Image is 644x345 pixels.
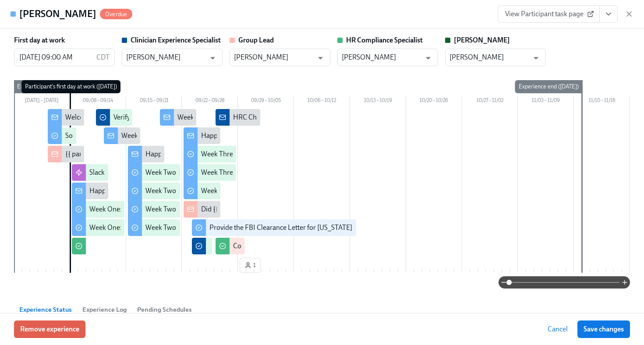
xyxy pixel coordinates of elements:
div: Provide the FBI Clearance Letter for [US_STATE] [209,223,352,232]
div: 10/13 – 10/19 [350,96,406,107]
div: 09/08 – 09/14 [70,96,126,107]
div: Welcome To The Charlie Health Team! [65,113,179,122]
div: 09/15 – 09/21 [126,96,182,107]
button: Open [206,51,219,65]
span: Save changes [584,325,624,334]
div: Week One Onboarding Recap! [121,131,212,141]
div: Happy First Day! [89,186,139,196]
div: Week Three: Cultural Competence & Special Populations (~3 hours to complete) [201,149,438,159]
h4: [PERSON_NAME] [19,7,96,21]
div: Week Two: Compliance Crisis Response (~1.5 hours to complete) [145,223,337,232]
button: Cancel [541,320,574,338]
div: Verify Elation for {{ participant.fullName }} [113,113,239,122]
div: Experience end ([DATE]) [515,80,582,93]
span: Overdue [100,11,132,18]
button: Save changes [577,320,630,338]
p: CDT [96,53,110,62]
div: [DATE] – [DATE] [14,96,70,107]
div: 10/06 – 10/12 [294,96,350,107]
span: Cancel [548,325,568,334]
div: {{ participant.fullName }} has started onboarding [65,149,212,159]
span: Experience Log [82,305,127,315]
div: Week One: Welcome To Charlie Health Tasks! (~3 hours to complete) [89,204,292,214]
div: Slack Invites [89,168,126,177]
div: Happy Final Week of Onboarding! [201,131,303,141]
button: Open [314,51,327,65]
div: Happy Week Two! [145,149,199,159]
div: 11/03 – 11/09 [518,96,574,107]
div: Week Two Onboarding Recap! [177,113,268,122]
strong: Clinician Experience Specialist [131,36,221,44]
div: Confirm HRC Compliance [233,241,311,251]
div: 10/27 – 11/02 [462,96,518,107]
button: View task page [599,5,618,23]
strong: HR Compliance Specialist [346,36,423,44]
span: View Participant task page [505,10,592,18]
div: 11/10 – 11/16 [574,96,630,107]
div: HRC Check [233,113,267,122]
button: 1 [240,258,261,273]
div: Week Three: Ethics, Conduct, & Legal Responsibilities (~5 hours to complete) [201,168,429,177]
div: Week Two: Core Compliance Tasks (~ 4 hours) [145,168,282,177]
div: Week One: Essential Compliance Tasks (~6.5 hours to complete) [89,223,280,232]
div: Week Two: Get To Know Your Role (~4 hours to complete) [145,186,316,196]
div: 09/29 – 10/05 [238,96,294,107]
button: Open [529,51,543,65]
span: Pending Schedules [137,305,192,315]
label: First day at work [14,35,65,45]
div: Did {{ participant.fullName }} Schedule A Meet & Greet? [201,204,367,214]
div: Week Two: Core Processes (~1.25 hours to complete) [145,204,302,214]
button: Remove experience [14,320,85,338]
span: 1 [244,261,256,270]
div: 10/20 – 10/26 [406,96,462,107]
strong: Group Lead [238,36,274,44]
strong: [PERSON_NAME] [454,36,510,44]
a: View Participant task page [498,5,600,23]
div: 09/22 – 09/28 [182,96,238,107]
span: Experience Status [19,305,72,315]
div: Software Set-Up [65,131,113,141]
button: Open [421,51,435,65]
div: Week Three: Final Onboarding Tasks (~1.5 hours to complete) [201,186,384,196]
span: Remove experience [20,325,79,334]
div: Participant's first day at work ([DATE]) [21,80,120,93]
